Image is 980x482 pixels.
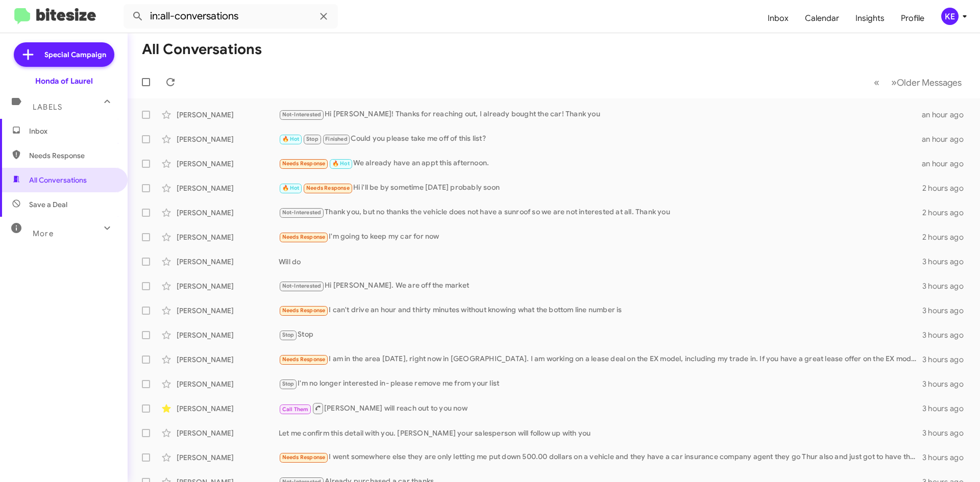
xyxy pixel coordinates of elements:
[279,231,922,243] div: I'm going to keep my car for now
[282,185,300,191] span: 🔥 Hot
[868,72,886,93] button: Previous
[279,378,922,390] div: I'm no longer interested in- please remove me from your list
[279,207,922,218] div: Thank you, but no thanks the vehicle does not have a sunroof so we are not interested at all. Tha...
[177,428,279,438] div: [PERSON_NAME]
[279,353,922,365] div: I am in the area [DATE], right now in [GEOGRAPHIC_DATA]. I am working on a lease deal on the EX m...
[874,76,879,89] span: «
[933,8,969,25] button: KE
[124,4,338,29] input: Search
[177,257,279,267] div: [PERSON_NAME]
[891,76,897,89] span: »
[282,111,322,118] span: Not-Interested
[282,209,322,216] span: Not-Interested
[177,134,279,144] div: [PERSON_NAME]
[279,329,922,341] div: Stop
[177,281,279,291] div: [PERSON_NAME]
[282,380,295,387] span: Stop
[922,257,972,267] div: 3 hours ago
[177,379,279,389] div: [PERSON_NAME]
[922,134,972,144] div: an hour ago
[922,379,972,389] div: 3 hours ago
[885,72,968,93] button: Next
[922,281,972,291] div: 3 hours ago
[33,103,62,112] span: Labels
[177,452,279,463] div: [PERSON_NAME]
[35,76,93,86] div: Honda of Laurel
[177,306,279,316] div: [PERSON_NAME]
[922,403,972,414] div: 3 hours ago
[279,109,922,120] div: Hi [PERSON_NAME]! Thanks for reaching out, I already bought the car! Thank you
[922,183,972,193] div: 2 hours ago
[282,136,300,142] span: 🔥 Hot
[282,160,326,167] span: Needs Response
[177,110,279,120] div: [PERSON_NAME]
[922,159,972,169] div: an hour ago
[282,454,326,461] span: Needs Response
[922,452,972,463] div: 3 hours ago
[142,41,262,58] h1: All Conversations
[29,199,67,210] span: Save a Deal
[759,4,797,33] a: Inbox
[325,136,348,142] span: Finished
[306,136,318,142] span: Stop
[941,8,959,25] div: KE
[279,402,922,415] div: [PERSON_NAME] will reach out to you now
[282,356,326,363] span: Needs Response
[282,234,326,240] span: Needs Response
[279,305,922,316] div: I can't drive an hour and thirty minutes without knowing what the bottom line number is
[14,42,114,67] a: Special Campaign
[33,229,54,238] span: More
[922,208,972,218] div: 2 hours ago
[279,182,922,194] div: Hi i'll be by sometime [DATE] probably soon
[847,4,893,33] a: Insights
[922,232,972,242] div: 2 hours ago
[306,185,350,191] span: Needs Response
[922,428,972,438] div: 3 hours ago
[282,307,326,314] span: Needs Response
[282,406,309,413] span: Call Them
[282,283,322,289] span: Not-Interested
[868,72,968,93] nav: Page navigation example
[44,49,106,60] span: Special Campaign
[922,354,972,365] div: 3 hours ago
[177,159,279,169] div: [PERSON_NAME]
[177,403,279,414] div: [PERSON_NAME]
[279,280,922,292] div: Hi [PERSON_NAME]. We are off the market
[177,232,279,242] div: [PERSON_NAME]
[922,306,972,316] div: 3 hours ago
[282,332,295,338] span: Stop
[279,451,922,463] div: I went somewhere else they are only letting me put down 500.00 dollars on a vehicle and they have...
[893,4,933,33] a: Profile
[29,175,87,185] span: All Conversations
[177,208,279,218] div: [PERSON_NAME]
[922,110,972,120] div: an hour ago
[279,133,922,145] div: Could you please take me off of this list?
[279,428,922,438] div: Let me confirm this detail with you. [PERSON_NAME] your salesperson will follow up with you
[332,160,350,167] span: 🔥 Hot
[29,126,116,136] span: Inbox
[177,354,279,365] div: [PERSON_NAME]
[279,158,922,169] div: We already have an appt this afternoon.
[922,330,972,340] div: 3 hours ago
[177,183,279,193] div: [PERSON_NAME]
[177,330,279,340] div: [PERSON_NAME]
[897,77,962,88] span: Older Messages
[29,150,116,161] span: Needs Response
[797,4,847,33] a: Calendar
[279,257,922,267] div: Will do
